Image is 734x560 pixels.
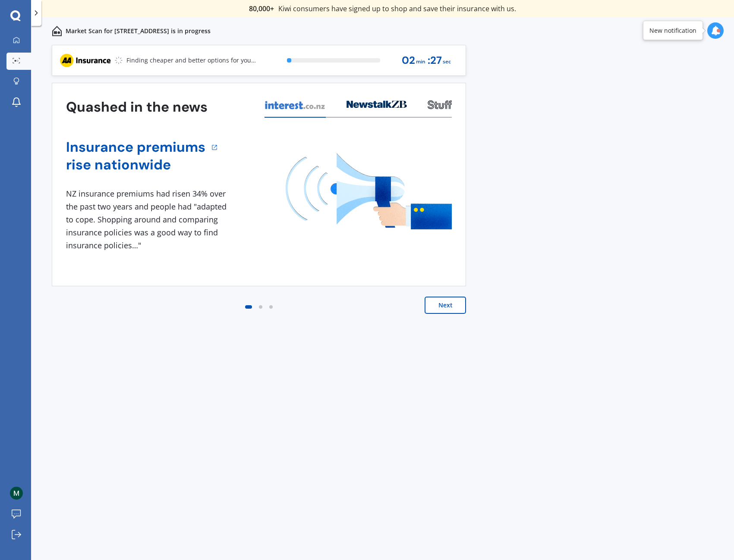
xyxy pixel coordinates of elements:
[428,55,442,66] span: : 27
[66,188,230,252] div: NZ insurance premiums had risen 34% over the past two years and people had "adapted to cope. Shop...
[66,98,208,116] h3: Quashed in the news
[126,56,256,65] p: Finding cheaper and better options for you...
[66,156,205,174] a: rise nationwide
[443,56,451,68] span: sec
[425,297,466,314] button: Next
[416,56,425,68] span: min
[66,27,211,35] p: Market Scan for [STREET_ADDRESS] is in progress
[66,138,205,156] a: Insurance premiums
[10,487,23,500] img: ACg8ocLIjOJRAyeJauzNE2-Dey-z4JLR6pRDVHPv8y_mj0DxI7c1wA=s96-c
[649,26,696,35] div: New notification
[402,55,415,66] span: 02
[286,153,452,229] img: media image
[52,26,62,36] img: home-and-contents.b802091223b8502ef2dd.svg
